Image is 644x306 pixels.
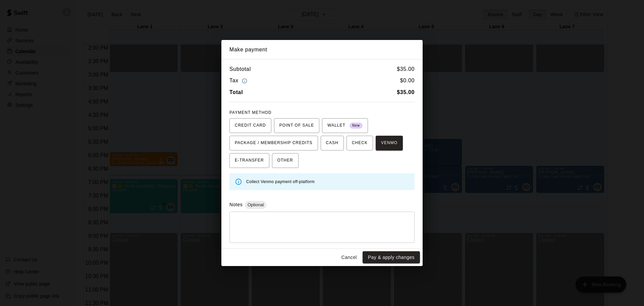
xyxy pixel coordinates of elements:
h6: $ 35.00 [397,65,415,74]
span: POINT OF SALE [279,120,314,131]
span: CHECK [352,138,368,148]
h6: Subtotal [229,65,251,74]
label: Notes [229,202,243,207]
span: CREDIT CARD [235,120,266,131]
span: CASH [326,138,338,148]
span: PAYMENT METHOD [229,110,271,115]
span: WALLET [327,120,363,131]
h2: Make payment [221,40,423,59]
b: $ 35.00 [397,89,415,95]
button: WALLET New [322,118,368,133]
button: CHECK [346,136,373,150]
span: Optional [245,202,266,207]
button: OTHER [272,153,299,168]
span: PACKAGE / MEMBERSHIP CREDITS [235,138,313,148]
b: Total [229,89,243,95]
span: Collect Venmo payment off-platform [246,179,315,184]
h6: Tax [229,76,249,85]
button: Cancel [338,251,360,264]
button: VENMO [376,136,403,150]
span: VENMO [381,138,397,148]
button: PACKAGE / MEMBERSHIP CREDITS [229,136,318,150]
button: CASH [321,136,344,150]
span: New [350,121,363,130]
button: CREDIT CARD [229,118,271,133]
button: POINT OF SALE [274,118,319,133]
button: Pay & apply changes [363,251,420,264]
button: E-TRANSFER [229,153,269,168]
span: OTHER [277,155,293,166]
h6: $ 0.00 [400,76,415,85]
span: E-TRANSFER [235,155,264,166]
